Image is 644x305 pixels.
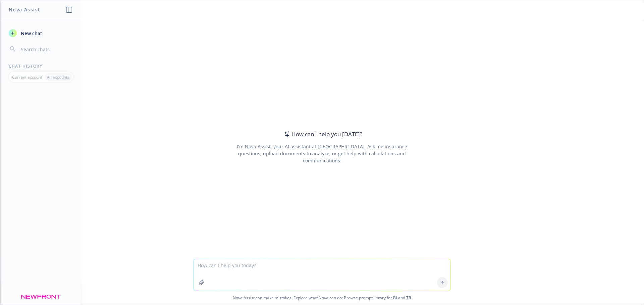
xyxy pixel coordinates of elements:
div: Chat History [1,63,81,69]
h1: Nova Assist [9,6,40,13]
div: How can I help you [DATE]? [282,130,362,139]
button: New chat [6,27,75,39]
span: Nova Assist can make mistakes. Explore what Nova can do: Browse prompt library for and [3,291,641,305]
a: TR [406,295,411,301]
a: BI [393,295,397,301]
span: New chat [19,30,42,37]
p: All accounts [47,74,69,80]
p: Current account [12,74,42,80]
input: Search chats [19,45,73,54]
div: I'm Nova Assist, your AI assistant at [GEOGRAPHIC_DATA]. Ask me insurance questions, upload docum... [227,143,416,164]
